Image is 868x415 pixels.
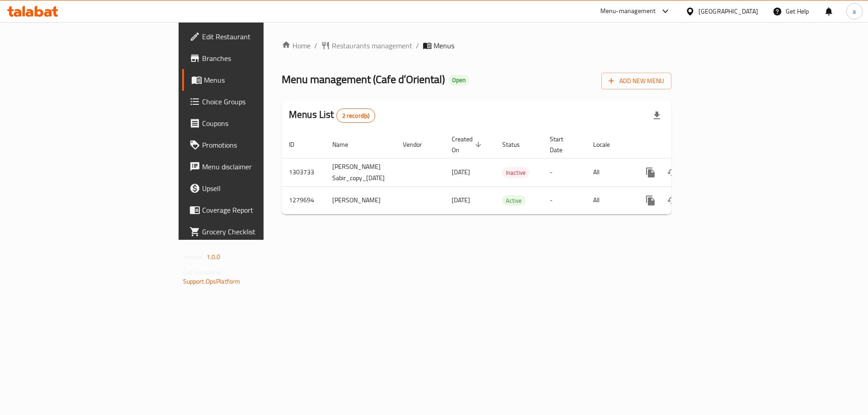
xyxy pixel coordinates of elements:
[601,73,671,89] button: Add New Menu
[202,226,316,237] span: Grocery Checklist
[593,139,622,150] span: Locale
[452,194,470,206] span: [DATE]
[661,190,683,211] button: Change Status
[202,161,316,172] span: Menu disclaimer
[202,31,316,42] span: Edit Restaurant
[502,196,525,206] span: Active
[204,75,316,85] span: Menus
[182,47,324,69] a: Branches
[853,6,856,16] span: a
[182,177,324,199] a: Upsell
[202,183,316,194] span: Upsell
[586,158,632,187] td: All
[403,139,434,150] span: Vendor
[182,112,324,134] a: Coupons
[646,105,668,126] div: Export file
[182,69,324,91] a: Menus
[182,134,324,156] a: Promotions
[448,75,469,86] div: Open
[183,251,205,263] span: Version:
[207,251,221,263] span: 1.0.0
[586,187,632,214] td: All
[632,131,734,159] th: Actions
[452,134,484,155] span: Created On
[502,168,529,178] span: Inactive
[202,140,316,150] span: Promotions
[661,162,683,183] button: Change Status
[502,139,532,150] span: Status
[502,167,529,178] div: Inactive
[182,156,324,177] a: Menu disclaimer
[542,158,586,187] td: -
[698,6,758,16] div: [GEOGRAPHIC_DATA]
[289,108,375,123] h2: Menus List
[282,40,671,51] nav: breadcrumb
[550,134,575,155] span: Start Date
[448,76,469,84] span: Open
[182,221,324,242] a: Grocery Checklist
[452,166,470,178] span: [DATE]
[640,190,661,211] button: more
[416,40,419,51] li: /
[202,205,316,215] span: Coverage Report
[332,40,412,51] span: Restaurants management
[325,158,396,187] td: [PERSON_NAME] Sabir_copy_[DATE]
[434,40,454,51] span: Menus
[289,139,306,150] span: ID
[336,108,376,123] div: Total records count
[332,139,360,150] span: Name
[183,266,225,278] span: Get support on:
[202,96,316,107] span: Choice Groups
[282,131,734,214] table: enhanced table
[183,275,241,287] a: Support.OpsPlatform
[542,187,586,214] td: -
[609,75,664,87] span: Add New Menu
[640,162,661,183] button: more
[182,199,324,221] a: Coverage Report
[337,112,375,120] span: 2 record(s)
[202,118,316,129] span: Coupons
[325,187,396,214] td: [PERSON_NAME]
[202,53,316,64] span: Branches
[182,91,324,112] a: Choice Groups
[321,40,412,51] a: Restaurants management
[182,26,324,47] a: Edit Restaurant
[600,6,656,17] div: Menu-management
[282,69,445,89] span: Menu management ( Cafe d’Oriental )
